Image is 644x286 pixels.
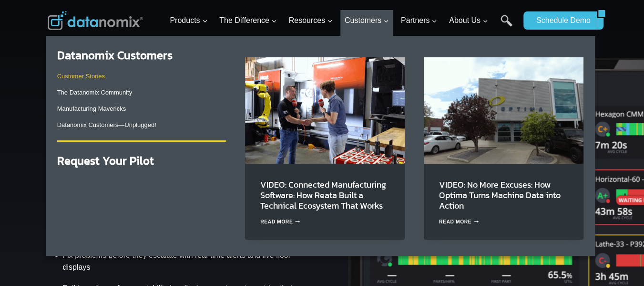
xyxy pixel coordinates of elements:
[57,89,133,96] a: The Datanomix Community
[439,219,479,224] a: Read More
[260,178,386,212] a: VIDEO: Connected Manufacturing Software: How Reata Built a Technical Ecosystem That Works
[345,14,389,27] span: Customers
[260,219,300,224] a: Read More
[245,57,405,164] img: Reata’s Connected Manufacturing Software Ecosystem
[57,105,126,112] a: Manufacturing Mavericks
[63,244,299,279] li: Fix problems before they escalate with real-time alerts and live floor displays
[166,5,519,36] nav: Primary Navigation
[215,118,251,127] span: State/Region
[215,40,257,48] span: Phone number
[501,15,512,36] a: Search
[401,14,437,27] span: Partners
[130,213,161,220] a: Privacy Policy
[170,14,207,27] span: Products
[215,0,245,9] span: Last Name
[424,57,583,164] img: Discover how Optima Manufacturing uses Datanomix to turn raw machine data into real-time insights...
[57,73,105,80] a: Customer Stories
[289,14,333,27] span: Resources
[219,14,277,27] span: The Difference
[523,11,597,30] a: Schedule Demo
[449,14,488,27] span: About Us
[439,178,561,212] a: VIDEO: No More Excuses: How Optima Turns Machine Data into Action
[57,152,154,169] a: Request Your Pilot
[57,47,173,64] strong: Datanomix Customers
[107,213,121,220] a: Terms
[57,121,156,128] a: Datanomix Customers—Unplugged!
[48,11,143,30] img: Datanomix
